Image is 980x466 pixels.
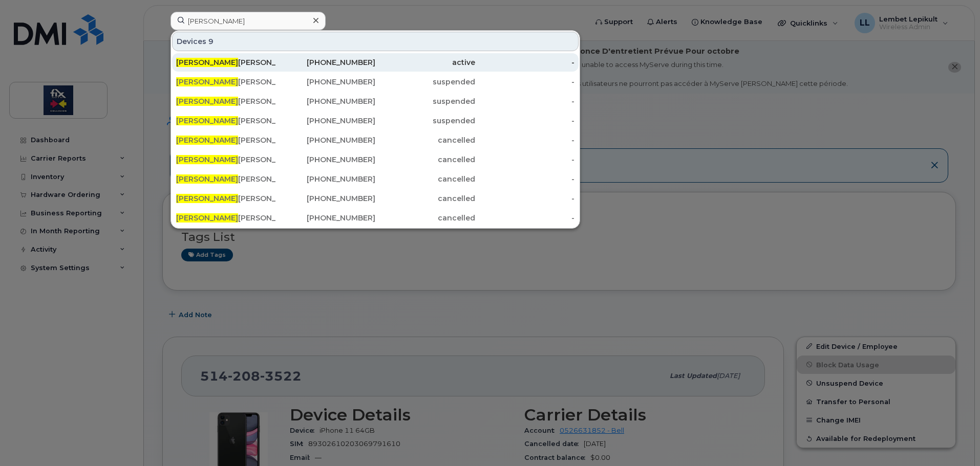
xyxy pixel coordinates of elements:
[176,77,238,86] span: [PERSON_NAME]
[375,57,475,68] div: active
[375,135,475,145] div: cancelled
[172,131,579,149] a: [PERSON_NAME][PERSON_NAME][PHONE_NUMBER]cancelled-
[172,112,579,130] a: [PERSON_NAME][PERSON_NAME][PHONE_NUMBER]suspended-
[172,32,579,51] div: Devices
[475,96,575,106] div: -
[375,77,475,87] div: suspended
[172,150,579,169] a: [PERSON_NAME][PERSON_NAME][PHONE_NUMBER]cancelled-
[208,36,214,47] span: 9
[375,96,475,106] div: suspended
[475,213,575,223] div: -
[475,174,575,184] div: -
[176,213,276,223] div: [PERSON_NAME]
[172,92,579,110] a: [PERSON_NAME][PERSON_NAME][PHONE_NUMBER]suspended-
[375,193,475,204] div: cancelled
[375,174,475,184] div: cancelled
[375,213,475,223] div: cancelled
[176,136,238,145] span: [PERSON_NAME]
[176,174,276,184] div: [PERSON_NAME]
[176,57,276,68] div: [PERSON_NAME]
[276,213,376,223] div: [PHONE_NUMBER]
[176,77,276,87] div: [PERSON_NAME]
[176,174,238,184] span: [PERSON_NAME]
[475,193,575,204] div: -
[276,96,376,106] div: [PHONE_NUMBER]
[276,77,376,87] div: [PHONE_NUMBER]
[176,116,238,125] span: [PERSON_NAME]
[475,57,575,68] div: -
[475,77,575,87] div: -
[276,135,376,145] div: [PHONE_NUMBER]
[176,96,276,106] div: [PERSON_NAME]
[176,213,238,223] span: [PERSON_NAME]
[276,154,376,165] div: [PHONE_NUMBER]
[176,97,238,106] span: [PERSON_NAME]
[276,193,376,204] div: [PHONE_NUMBER]
[176,155,238,164] span: [PERSON_NAME]
[176,154,276,165] div: [PERSON_NAME]
[375,154,475,165] div: cancelled
[172,189,579,208] a: [PERSON_NAME][PERSON_NAME][PHONE_NUMBER]cancelled-
[172,73,579,91] a: [PERSON_NAME][PERSON_NAME][PHONE_NUMBER]suspended-
[176,58,238,67] span: [PERSON_NAME]
[176,135,276,145] div: [PERSON_NAME]
[475,116,575,126] div: -
[172,170,579,188] a: [PERSON_NAME][PERSON_NAME][PHONE_NUMBER]cancelled-
[276,174,376,184] div: [PHONE_NUMBER]
[276,57,376,68] div: [PHONE_NUMBER]
[172,53,579,72] a: [PERSON_NAME][PERSON_NAME][PHONE_NUMBER]active-
[176,193,276,204] div: [PERSON_NAME]
[375,116,475,126] div: suspended
[276,116,376,126] div: [PHONE_NUMBER]
[475,135,575,145] div: -
[176,116,276,126] div: [PERSON_NAME]
[475,154,575,165] div: -
[172,209,579,227] a: [PERSON_NAME][PERSON_NAME][PHONE_NUMBER]cancelled-
[176,194,238,203] span: [PERSON_NAME]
